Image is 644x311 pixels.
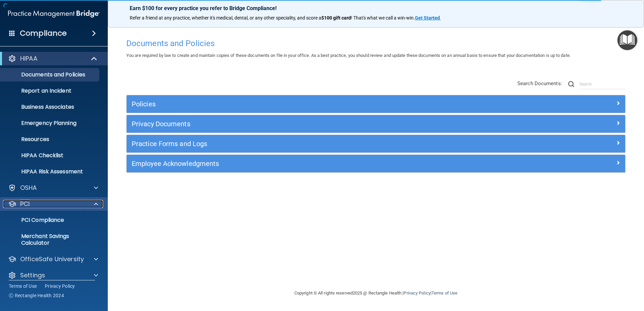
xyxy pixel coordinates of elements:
p: PCI Compliance [4,217,96,223]
p: Emergency Planning [4,120,96,127]
p: Settings [20,271,45,279]
a: OfficeSafe University [8,255,98,263]
h5: Policies [132,100,495,108]
p: HIPAA [20,55,37,63]
h5: Privacy Documents [132,120,495,128]
a: Policies [132,99,620,109]
p: HIPAA Risk Assessment [4,168,96,175]
p: Merchant Savings Calculator [4,233,96,246]
p: Report an Incident [4,88,96,94]
span: Search Documents: [517,80,562,87]
span: ! That's what we call a win-win. [351,15,415,21]
a: Terms of Use [9,283,37,289]
a: HIPAA [8,55,98,63]
p: Business Associates [4,104,96,110]
h5: Employee Acknowledgments [132,160,495,167]
h5: Practice Forms and Logs [132,140,495,147]
h4: Compliance [20,29,67,38]
a: Privacy Documents [132,118,620,129]
span: Ⓒ Rectangle Health 2024 [9,292,64,299]
p: HIPAA Checklist [4,152,96,159]
a: PCI [8,200,98,208]
a: Get Started [415,15,441,21]
strong: Get Started [415,15,440,21]
a: OSHA [8,184,98,192]
strong: $100 gift card [321,15,351,21]
button: Open Resource Center [617,30,637,50]
a: Terms of Use [431,290,457,296]
p: OfficeSafe University [20,255,84,263]
p: Resources [4,136,96,143]
a: Privacy Policy [45,283,75,289]
span: You are required by law to create and maintain copies of these documents on file in your office. ... [126,53,571,58]
input: Search [579,79,625,89]
span: Refer a friend at any practice, whether it's medical, dental, or any other speciality, and score a [130,15,321,21]
img: ic-search.3b580494.png [568,81,574,87]
a: Privacy Policy [404,290,430,296]
p: OSHA [20,184,37,192]
div: Copyright © All rights reserved 2025 @ Rectangle Health | | [253,282,499,304]
a: Practice Forms and Logs [132,138,620,149]
p: Documents and Policies [4,71,96,78]
img: PMB logo [8,7,100,21]
a: Settings [8,271,98,279]
a: Employee Acknowledgments [132,158,620,169]
p: PCI [20,200,30,208]
h4: Documents and Policies [126,39,625,48]
p: Earn $100 for every practice you refer to Bridge Compliance! [130,5,622,11]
